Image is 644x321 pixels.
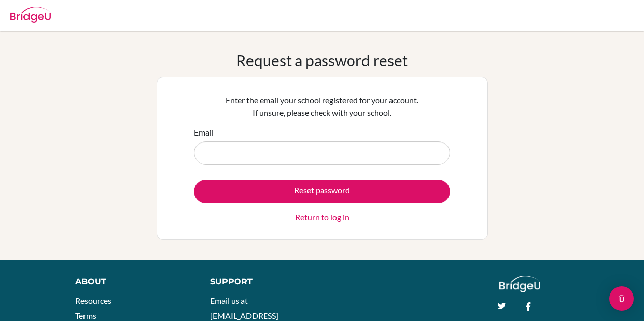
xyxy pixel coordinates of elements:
div: Support [210,276,312,288]
p: Enter the email your school registered for your account. If unsure, please check with your school. [194,94,450,119]
a: Return to log in [295,211,349,223]
img: Bridge-U [10,7,51,23]
img: logo_white@2x-f4f0deed5e89b7ecb1c2cc34c3e3d731f90f0f143d5ea2071677605dd97b5244.png [499,276,541,292]
a: Terms [75,311,96,320]
div: About [75,276,187,288]
h1: Request a password reset [236,51,408,69]
label: Email [194,126,213,139]
a: Resources [75,296,111,305]
div: Open Intercom Messenger [609,286,634,311]
button: Reset password [194,180,450,203]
